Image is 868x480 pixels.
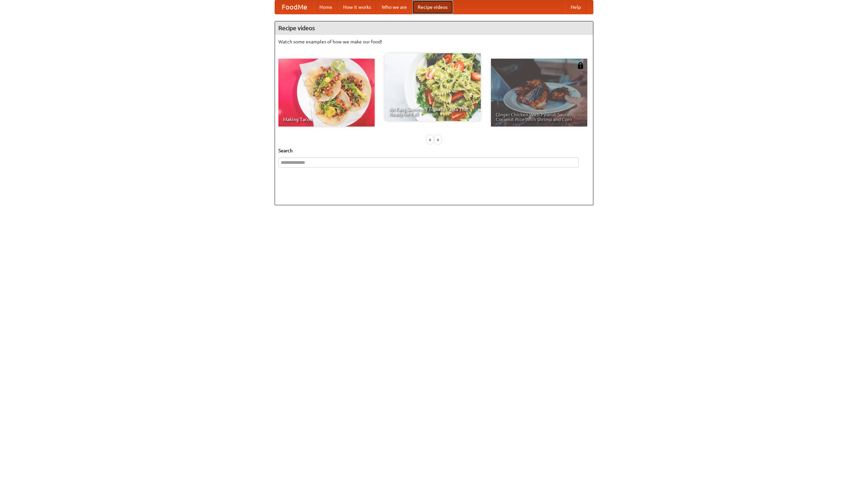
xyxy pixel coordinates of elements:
h4: Recipe videos [275,21,593,35]
div: « [427,135,433,144]
div: » [435,135,441,144]
a: Making Tacos [278,59,375,127]
h5: Search [278,147,590,154]
span: Making Tacos [283,117,370,122]
img: 483408.png [577,62,584,69]
a: FoodMe [275,0,314,14]
a: Home [314,0,338,14]
a: An Easy, Summery Tomato Pasta That's Ready for Fall [384,53,481,121]
p: Watch some examples of how we make our food! [278,38,590,45]
span: An Easy, Summery Tomato Pasta That's Ready for Fall [389,107,476,116]
a: Who we are [376,0,412,14]
a: Recipe videos [412,0,453,14]
a: How it works [338,0,376,14]
a: Help [565,0,586,14]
